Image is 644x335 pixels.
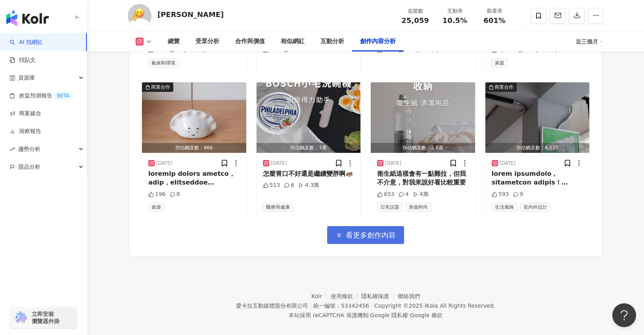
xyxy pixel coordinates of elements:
span: | [310,303,312,309]
span: 競品分析 [18,158,40,176]
img: KOL Avatar [128,4,151,28]
a: 洞察報告 [10,128,41,135]
button: 預估觸及數：3萬 [257,82,361,153]
div: 預估觸及數：2.8萬 [371,143,475,153]
div: 觀看率 [479,7,510,15]
a: Google 隱私權 [370,312,408,318]
img: post-image [371,82,475,153]
a: 找貼文 [10,56,36,64]
span: 日常話題 [377,203,402,211]
div: [DATE] [271,160,287,167]
span: 室內外設計 [520,203,550,211]
button: 看更多創作內容 [327,226,404,244]
span: 看更多創作內容 [346,231,396,240]
button: 預估觸及數：2.8萬 [371,82,475,153]
div: 513 [263,181,280,189]
div: 593 [492,190,509,198]
span: 資源庫 [18,69,35,87]
a: chrome extension立即安裝 瀏覽器外掛 [10,307,77,328]
span: 生活風格 [492,203,517,211]
div: 互動率 [440,7,470,15]
a: searchAI 找網紅 [10,38,43,46]
div: loremip dolors ametco，adip，elitseddoe temporincid utlaboreetdolorem，aliquaeni，adminimv quisnostru... [148,169,240,187]
img: post-image [257,82,361,153]
div: 商業合作 [494,83,514,91]
img: post-image [142,82,246,153]
span: 醫療與健康 [263,203,293,211]
div: 追蹤數 [400,7,430,15]
a: 效益預測報告BETA [10,92,72,100]
a: Google 條款 [410,312,443,318]
div: [DATE] [156,160,172,167]
span: rise [10,147,15,152]
span: 10.5% [443,17,467,25]
div: 總覽 [168,37,180,46]
span: 家庭 [492,59,508,67]
div: 近三個月 [576,35,604,48]
div: 創作內容分析 [360,37,396,46]
div: 衛生紙這樣會有一點難拉，但我不介意，對我來說好看比較重要 [377,169,469,187]
div: lorem ipsumdolo，sitametcon adipis！elitseddoeiusmodt incididun，utla⸜(* ॑꒳ ॑* )⸝ ⌣̈⃝ *~etdo~* ma：al... [492,169,583,187]
iframe: Help Scout Beacon - Open [612,303,636,327]
a: 使用條款 [331,293,362,299]
div: 商業合作 [151,83,170,91]
div: 預估觸及數：4,037 [485,143,590,153]
div: Copyright © 2025 All Rights Reserved. [374,303,495,309]
a: 聯絡我們 [398,293,420,299]
span: | [368,312,370,318]
a: 隱私權保護 [361,293,398,299]
span: 氣候和環境 [148,59,178,67]
span: 旅遊 [148,203,164,211]
div: 預估觸及數：3萬 [257,143,361,153]
div: 愛卡拉互動媒體股份有限公司 [236,303,308,309]
span: 601% [483,17,506,25]
span: | [371,303,373,309]
a: 商案媒合 [10,110,41,118]
div: 互動分析 [320,37,344,46]
div: 4 [399,190,409,198]
span: 本站採用 reCAPTCHA 保護機制 [289,310,442,320]
div: 受眾分析 [195,37,219,46]
button: 商業合作預估觸及數：4,037 [485,82,590,153]
div: 怎麼胃口不好還是繼續變胖啊🦛 [263,169,355,178]
span: | [408,312,410,318]
span: 立即安裝 瀏覽器外掛 [32,310,59,325]
div: 653 [377,190,395,198]
img: logo [6,10,49,26]
div: 4.3萬 [298,181,319,189]
div: [DATE] [385,160,401,167]
span: 趨勢分析 [18,140,40,158]
div: 8 [170,190,180,198]
div: 4萬 [413,190,429,198]
div: [PERSON_NAME] [157,10,224,19]
div: [DATE] [500,160,516,167]
div: 統一編號：53342456 [313,303,369,309]
div: 相似網紅 [281,37,305,46]
img: chrome extension [13,311,28,324]
img: post-image [485,82,590,153]
button: 商業合作預估觸及數：866 [142,82,246,153]
div: 合作與價值 [235,37,265,46]
div: 6 [284,181,294,189]
div: 預估觸及數：866 [142,143,246,153]
div: 196 [148,190,166,198]
div: 9 [513,190,523,198]
span: 美妝時尚 [406,203,431,211]
span: 25,059 [401,16,429,25]
a: Kolr [311,293,330,299]
a: iKala [425,303,438,309]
